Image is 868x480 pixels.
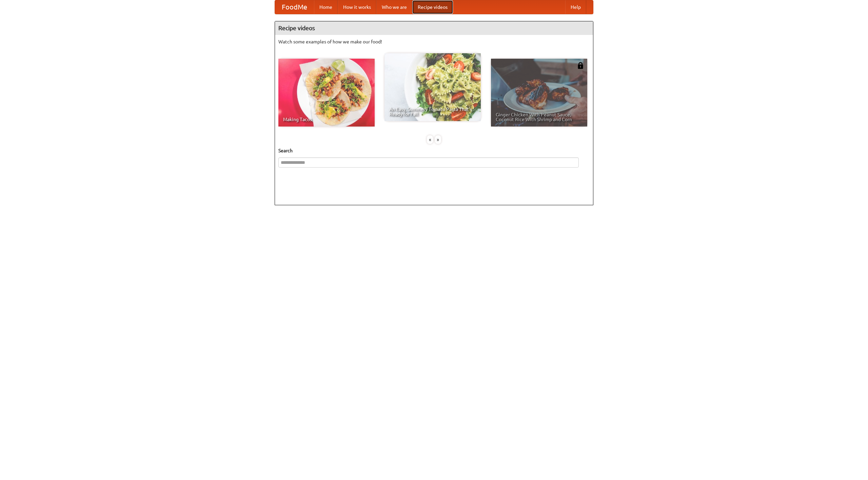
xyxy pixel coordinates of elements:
div: » [435,135,441,144]
span: An Easy, Summery Tomato Pasta That's Ready for Fall [389,107,476,116]
a: Help [565,0,586,14]
span: Making Tacos [283,117,370,122]
h4: Recipe videos [275,21,593,35]
p: Watch some examples of how we make our food! [278,38,590,45]
a: An Easy, Summery Tomato Pasta That's Ready for Fall [384,53,481,121]
a: Home [314,0,338,14]
a: Recipe videos [412,0,453,14]
a: FoodMe [275,0,314,14]
div: « [427,135,433,144]
h5: Search [278,147,590,154]
a: Making Tacos [278,59,375,127]
a: Who we are [376,0,412,14]
a: How it works [338,0,376,14]
img: 483408.png [577,62,584,69]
